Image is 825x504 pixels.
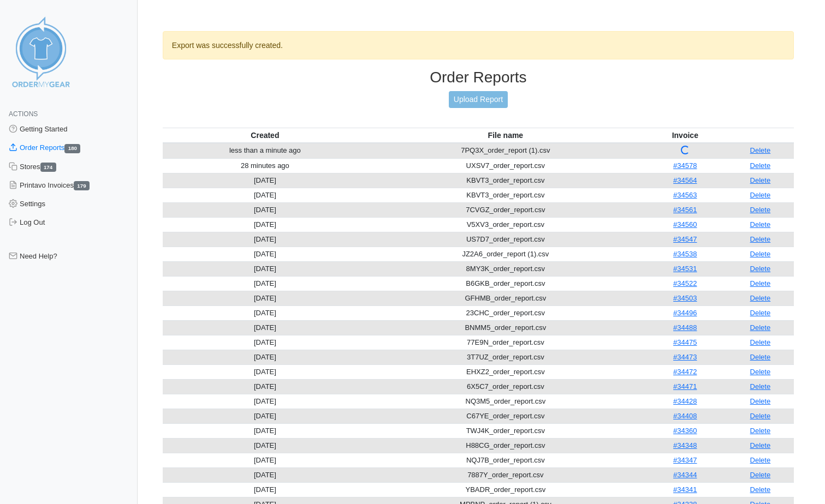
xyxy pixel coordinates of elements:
[163,482,367,497] td: [DATE]
[673,471,697,479] a: #34344
[673,250,697,258] a: #34538
[750,220,771,229] a: Delete
[750,294,771,302] a: Delete
[750,161,771,170] a: Delete
[163,467,367,482] td: [DATE]
[163,350,367,364] td: [DATE]
[750,471,771,479] a: Delete
[673,441,697,449] a: #34348
[367,364,644,379] td: EHXZ2_order_report.csv
[367,128,644,143] th: File name
[367,409,644,423] td: C67YE_order_report.csv
[367,143,644,159] td: 7PQ3X_order_report (1).csv
[163,320,367,335] td: [DATE]
[40,163,56,172] span: 174
[673,309,697,317] a: #34496
[750,382,771,391] a: Delete
[367,423,644,438] td: TWJ4K_order_report.csv
[163,438,367,453] td: [DATE]
[673,382,697,391] a: #34471
[367,158,644,173] td: UXSV7_order_report.csv
[673,485,697,494] a: #34341
[750,353,771,361] a: Delete
[163,423,367,438] td: [DATE]
[367,276,644,291] td: B6GKB_order_report.csv
[673,294,697,302] a: #34503
[163,335,367,350] td: [DATE]
[673,456,697,464] a: #34347
[750,323,771,332] a: Delete
[367,261,644,276] td: 8MY3K_order_report.csv
[367,394,644,409] td: NQ3M5_order_report.csv
[74,181,90,190] span: 179
[64,144,80,153] span: 180
[673,353,697,361] a: #34473
[673,161,697,170] a: #34578
[163,143,367,159] td: less than a minute ago
[367,173,644,188] td: KBVT3_order_report.csv
[163,364,367,379] td: [DATE]
[750,191,771,199] a: Delete
[673,412,697,420] a: #34408
[449,91,508,108] a: Upload Report
[750,368,771,376] a: Delete
[367,320,644,335] td: BNMM5_order_report.csv
[750,279,771,287] a: Delete
[163,217,367,232] td: [DATE]
[673,368,697,376] a: #34472
[644,128,727,143] th: Invoice
[750,206,771,214] a: Delete
[750,250,771,258] a: Delete
[367,202,644,217] td: 7CVGZ_order_report.csv
[163,291,367,305] td: [DATE]
[367,335,644,350] td: 77E9N_order_report.csv
[750,441,771,449] a: Delete
[750,176,771,184] a: Delete
[750,427,771,435] a: Delete
[673,235,697,243] a: #34547
[163,261,367,276] td: [DATE]
[673,220,697,229] a: #34560
[673,206,697,214] a: #34561
[9,110,38,118] span: Actions
[750,309,771,317] a: Delete
[367,438,644,453] td: H88CG_order_report.csv
[750,338,771,346] a: Delete
[163,276,367,291] td: [DATE]
[367,291,644,305] td: GFHMB_order_report.csv
[673,427,697,435] a: #34360
[750,235,771,243] a: Delete
[367,217,644,232] td: V5XV3_order_report.csv
[367,350,644,364] td: 3T7UZ_order_report.csv
[163,305,367,320] td: [DATE]
[750,265,771,273] a: Delete
[163,188,367,202] td: [DATE]
[673,265,697,273] a: #34531
[367,232,644,247] td: US7D7_order_report.csv
[750,412,771,420] a: Delete
[163,247,367,261] td: [DATE]
[367,453,644,467] td: NQJ7B_order_report.csv
[673,191,697,199] a: #34563
[163,173,367,188] td: [DATE]
[163,128,367,143] th: Created
[750,456,771,464] a: Delete
[367,482,644,497] td: YBADR_order_report.csv
[163,158,367,173] td: 28 minutes ago
[367,305,644,320] td: 23CHC_order_report.csv
[367,188,644,202] td: KBVT3_order_report.csv
[750,485,771,494] a: Delete
[163,202,367,217] td: [DATE]
[163,232,367,247] td: [DATE]
[367,247,644,261] td: JZ2A6_order_report (1).csv
[673,397,697,405] a: #34428
[163,31,794,59] div: Export was successfully created.
[673,176,697,184] a: #34564
[750,146,771,154] a: Delete
[673,338,697,346] a: #34475
[673,323,697,332] a: #34488
[163,409,367,423] td: [DATE]
[163,394,367,409] td: [DATE]
[163,453,367,467] td: [DATE]
[750,397,771,405] a: Delete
